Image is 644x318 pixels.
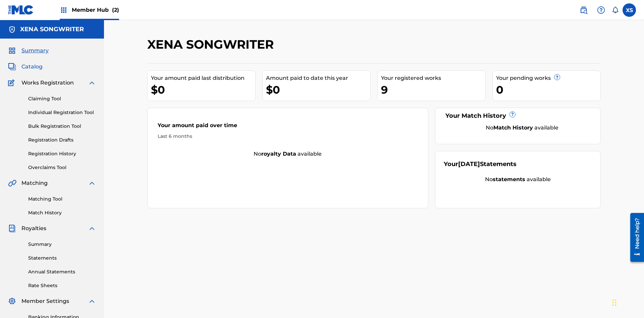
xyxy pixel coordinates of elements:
div: Amount paid to date this year [266,74,370,82]
div: 0 [496,82,600,97]
div: Your pending works [496,74,600,82]
img: Works Registration [8,79,17,87]
span: Member Hub [72,6,119,14]
img: expand [88,297,96,305]
img: Royalties [8,224,16,232]
div: Last 6 months [158,133,418,140]
img: search [580,6,588,14]
a: Match History [28,209,96,216]
span: Matching [21,179,48,187]
strong: statements [493,176,525,182]
iframe: Resource Center [625,210,644,265]
div: $0 [151,82,255,97]
a: Registration Drafts [28,137,96,144]
span: [DATE] [458,160,480,168]
a: Summary [28,241,96,248]
span: Member Settings [21,297,69,305]
h2: XENA SONGWRITER [147,37,277,52]
img: expand [88,224,96,232]
img: expand [88,179,96,187]
div: Help [594,3,608,17]
a: Registration History [28,150,96,157]
a: Public Search [577,3,590,17]
div: 9 [381,82,485,97]
h5: XENA SONGWRITER [20,25,84,33]
img: Member Settings [8,297,16,305]
a: Rate Sheets [28,282,96,289]
strong: royalty data [261,151,296,157]
span: (2) [112,7,119,13]
img: Accounts [8,25,16,34]
div: No available [452,124,592,132]
a: Individual Registration Tool [28,109,96,116]
div: Notifications [612,7,619,13]
div: Drag [612,293,616,313]
img: Matching [8,179,16,187]
div: $0 [266,82,370,97]
img: expand [88,79,96,87]
div: Your Match History [444,111,592,120]
a: Matching Tool [28,196,96,203]
a: Statements [28,255,96,262]
img: Summary [8,47,16,55]
span: ? [554,74,560,80]
iframe: Chat Widget [610,286,644,318]
div: Your amount paid last distribution [151,74,255,82]
img: MLC Logo [8,5,34,15]
a: Bulk Registration Tool [28,123,96,130]
img: help [597,6,605,14]
span: ? [510,112,515,117]
a: CatalogCatalog [8,63,43,71]
strong: Match History [493,124,533,131]
img: Catalog [8,63,16,71]
span: Royalties [21,224,46,232]
span: Catalog [21,63,43,71]
a: SummarySummary [8,47,49,55]
a: Annual Statements [28,268,96,275]
img: Top Rightsholders [60,6,68,14]
div: User Menu [623,3,636,17]
div: No available [444,175,592,183]
div: No available [148,150,428,158]
span: Summary [21,47,49,55]
div: Your registered works [381,74,485,82]
div: Your Statements [444,160,517,169]
span: Works Registration [21,79,74,87]
a: Overclaims Tool [28,164,96,171]
div: Your amount paid over time [158,121,418,133]
a: Claiming Tool [28,95,96,102]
